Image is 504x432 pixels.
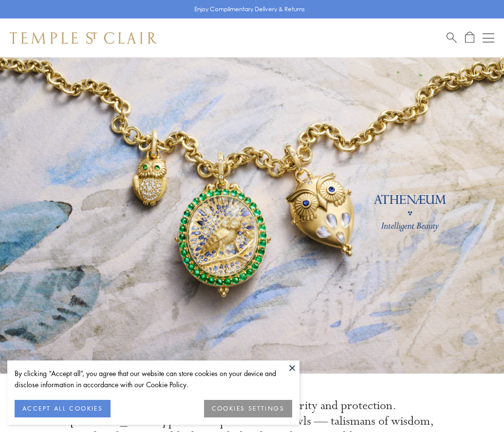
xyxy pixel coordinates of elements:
[483,32,494,44] button: Open navigation
[204,400,292,417] button: COOKIES SETTINGS
[194,4,305,14] p: Enjoy Complimentary Delivery & Returns
[465,32,474,44] a: Open Shopping Bag
[15,400,111,417] button: ACCEPT ALL COOKIES
[447,32,457,44] a: Search
[10,32,157,44] img: Temple St. Clair
[15,368,292,390] div: By clicking “Accept all”, you agree that our website can store cookies on your device and disclos...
